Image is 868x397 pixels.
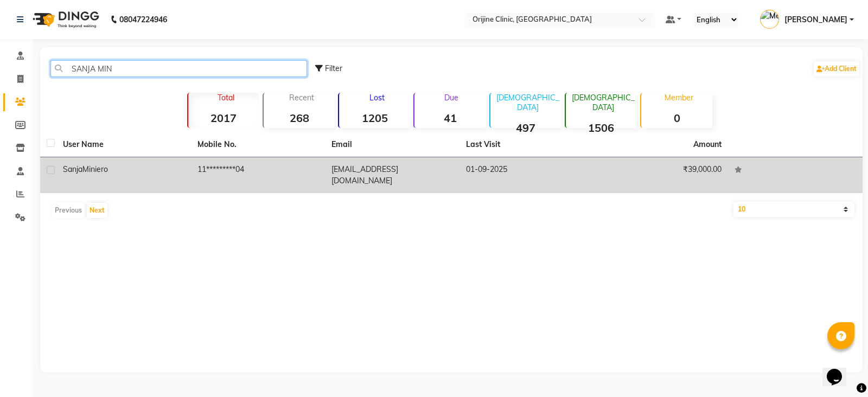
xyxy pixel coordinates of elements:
input: Search by Name/Mobile/Email/Code [50,60,307,77]
strong: 1205 [339,111,410,125]
p: Lost [343,93,410,103]
strong: 0 [641,111,712,125]
strong: 41 [414,111,486,125]
span: Miniero [82,164,108,174]
button: Next [87,203,107,218]
th: Amount [687,132,728,157]
td: 01-09-2025 [459,157,594,193]
strong: 2017 [188,111,259,125]
th: Email [325,132,459,157]
img: logo [28,4,102,35]
strong: 268 [264,111,335,125]
a: Add Client [814,61,859,76]
td: ₹39,000.00 [594,157,729,193]
p: Recent [268,93,335,103]
iframe: chat widget [822,354,857,386]
img: Meenakshi Dikonda [760,10,779,29]
th: Mobile No. [191,132,325,157]
th: Last Visit [459,132,594,157]
td: [EMAIL_ADDRESS][DOMAIN_NAME] [325,157,459,193]
strong: 1506 [566,121,637,135]
span: Sanja [63,164,82,174]
p: Due [417,93,486,103]
p: Total [193,93,259,103]
strong: 497 [490,121,561,135]
th: User Name [56,132,191,157]
p: Member [646,93,712,103]
p: [DEMOGRAPHIC_DATA] [570,93,637,112]
span: [PERSON_NAME] [784,14,847,25]
p: [DEMOGRAPHIC_DATA] [495,93,561,112]
span: Filter [325,63,342,73]
b: 08047224946 [119,4,167,35]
